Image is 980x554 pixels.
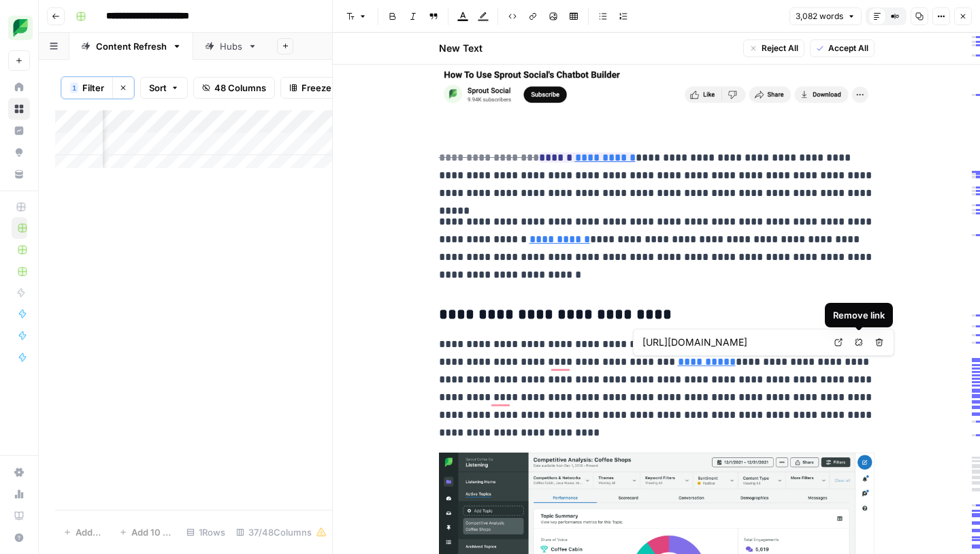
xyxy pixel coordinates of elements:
[8,483,30,505] a: Usage
[8,142,30,163] a: Opportunities
[301,81,372,95] span: Freeze Columns
[214,81,266,95] span: 48 Columns
[131,525,173,539] span: Add 10 Rows
[789,7,862,25] button: 3,082 words
[8,163,30,185] a: Your Data
[61,77,112,99] button: 1Filter
[828,42,868,54] span: Accept All
[193,77,275,99] button: 48 Columns
[55,521,111,543] button: Add Row
[231,521,332,543] div: 37/48 Columns
[220,39,242,53] div: Hubs
[96,39,167,53] div: Content Refresh
[8,120,30,142] a: Insights
[8,11,30,45] button: Workspace: SproutSocial
[762,42,798,54] span: Reject All
[111,521,181,543] button: Add 10 Rows
[743,39,804,57] button: Reject All
[8,527,30,549] button: Help + Support
[833,308,885,322] div: Remove link
[8,76,30,98] a: Home
[181,521,231,543] div: 1 Rows
[8,505,30,527] a: Learning Hub
[72,82,76,93] span: 1
[149,81,167,95] span: Sort
[8,16,33,40] img: SproutSocial Logo
[280,77,380,99] button: Freeze Columns
[76,525,103,539] span: Add Row
[439,42,483,55] h2: New Text
[810,39,875,57] button: Accept All
[8,461,30,483] a: Settings
[82,81,104,95] span: Filter
[140,77,188,99] button: Sort
[796,10,843,22] span: 3,082 words
[193,33,269,60] a: Hubs
[70,82,78,93] div: 1
[8,98,30,120] a: Browse
[69,33,193,60] a: Content Refresh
